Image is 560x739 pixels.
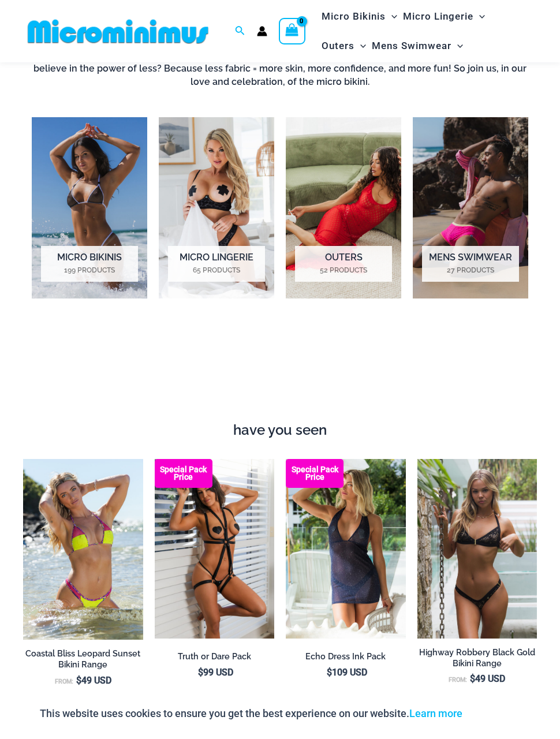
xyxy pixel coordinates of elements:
span: $ [76,675,81,686]
a: Echo Dress Ink Pack [286,651,406,666]
img: Micro Bikinis [32,117,147,298]
span: From: [55,678,73,685]
img: Micro Lingerie [159,117,274,298]
a: Coastal Bliss Leopard Sunset Bikini Range [23,648,143,674]
p: This website uses cookies to ensure you get the best experience on our website. [40,705,462,722]
a: Truth or Dare Black 1905 Bodysuit 611 Micro 07 Truth or Dare Black 1905 Bodysuit 611 Micro 06Trut... [155,459,275,639]
h2: Outers [295,246,392,282]
span: Mens Swimwear [372,31,451,61]
a: Visit product category Mens Swimwear [413,117,528,298]
a: Highway Robbery Black Gold Bikini Range [417,647,537,673]
h2: Highway Robbery Black Gold Bikini Range [417,647,537,669]
mark: 65 Products [168,265,265,275]
img: Mens Swimwear [413,117,528,298]
b: Special Pack Price [286,466,344,481]
h2: Truth or Dare Pack [155,651,275,662]
span: $ [198,667,203,678]
bdi: 109 USD [327,667,367,678]
bdi: 49 USD [76,675,111,686]
a: Search icon link [235,24,245,39]
iframe: TrustedSite Certified [32,329,528,416]
mark: 27 Products [422,265,519,275]
a: Visit product category Micro Bikinis [32,117,147,298]
b: Special Pack Price [155,466,212,481]
h2: Coastal Bliss Leopard Sunset Bikini Range [23,648,143,670]
h2: Micro Lingerie [168,246,265,282]
span: Menu Toggle [386,2,397,31]
h2: Echo Dress Ink Pack [286,651,406,662]
span: Micro Bikinis [322,2,386,31]
a: Truth or Dare Pack [155,651,275,666]
bdi: 49 USD [470,673,505,684]
h4: have you seen [23,422,537,439]
a: Highway Robbery Black Gold 359 Clip Top 439 Clip Bottom 01v2Highway Robbery Black Gold 359 Clip T... [417,459,537,639]
span: Menu Toggle [451,31,463,61]
span: Menu Toggle [473,2,485,31]
mark: 52 Products [295,265,392,275]
img: Truth or Dare Black 1905 Bodysuit 611 Micro 07 [155,459,275,639]
img: Echo Ink 5671 Dress 682 Thong 07 [286,459,406,639]
img: Highway Robbery Black Gold 359 Clip Top 439 Clip Bottom 01v2 [417,459,537,639]
a: Visit product category Outers [286,117,401,298]
span: From: [449,676,467,684]
a: Learn more [409,707,462,719]
a: OutersMenu ToggleMenu Toggle [319,31,369,61]
a: Visit product category Micro Lingerie [159,117,274,298]
button: Accept [471,700,520,727]
img: Outers [286,117,401,298]
span: Outers [322,31,354,61]
img: MM SHOP LOGO FLAT [23,18,213,44]
h2: Micro Bikinis [41,246,138,282]
a: Micro BikinisMenu ToggleMenu Toggle [319,2,400,31]
a: Coastal Bliss Leopard Sunset 3171 Tri Top 4371 Thong Bikini 06Coastal Bliss Leopard Sunset 3171 T... [23,459,143,640]
bdi: 99 USD [198,667,233,678]
a: Micro LingerieMenu ToggleMenu Toggle [400,2,488,31]
span: Micro Lingerie [403,2,473,31]
h2: Mens Swimwear [422,246,519,282]
a: View Shopping Cart, empty [279,18,305,44]
img: Coastal Bliss Leopard Sunset 3171 Tri Top 4371 Thong Bikini 06 [23,459,143,640]
a: Mens SwimwearMenu ToggleMenu Toggle [369,31,466,61]
span: $ [470,673,475,684]
a: Echo Ink 5671 Dress 682 Thong 07 Echo Ink 5671 Dress 682 Thong 08Echo Ink 5671 Dress 682 Thong 08 [286,459,406,639]
span: $ [327,667,332,678]
mark: 199 Products [41,265,138,275]
span: Menu Toggle [354,31,366,61]
a: Account icon link [257,26,267,36]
